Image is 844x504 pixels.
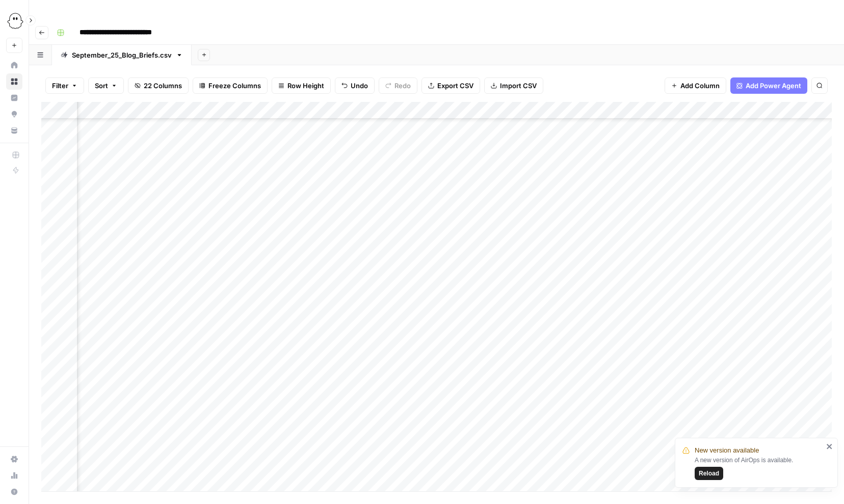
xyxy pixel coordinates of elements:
button: Undo [335,77,375,94]
a: Your Data [6,122,22,139]
span: Add Column [680,81,720,91]
a: September_25_Blog_Briefs.csv [52,45,192,65]
span: Row Height [287,81,324,91]
a: Insights [6,90,22,106]
div: September_25_Blog_Briefs.csv [72,50,172,60]
a: Browse [6,73,22,90]
span: New version available [695,445,759,456]
button: Add Column [665,77,726,94]
button: Filter [45,77,84,94]
button: Help + Support [6,484,22,500]
span: Redo [394,81,411,91]
div: A new version of AirOps is available. [695,456,823,480]
span: Filter [52,81,68,91]
button: Workspace: PhantomBuster [6,8,22,34]
span: 22 Columns [144,81,182,91]
span: Sort [95,81,108,91]
a: Settings [6,451,22,467]
span: Freeze Columns [208,81,261,91]
span: Undo [351,81,368,91]
button: Reload [695,467,723,480]
button: 22 Columns [128,77,189,94]
button: Redo [379,77,417,94]
a: Usage [6,467,22,484]
button: Add Power Agent [730,77,807,94]
button: Freeze Columns [193,77,268,94]
button: Row Height [272,77,331,94]
button: Export CSV [421,77,480,94]
button: close [826,442,833,450]
span: Add Power Agent [746,81,801,91]
span: Export CSV [437,81,473,91]
img: PhantomBuster Logo [6,12,24,30]
button: Sort [88,77,124,94]
span: Reload [699,469,719,478]
a: Opportunities [6,106,22,122]
a: Home [6,57,22,73]
span: Import CSV [500,81,537,91]
button: Import CSV [484,77,543,94]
